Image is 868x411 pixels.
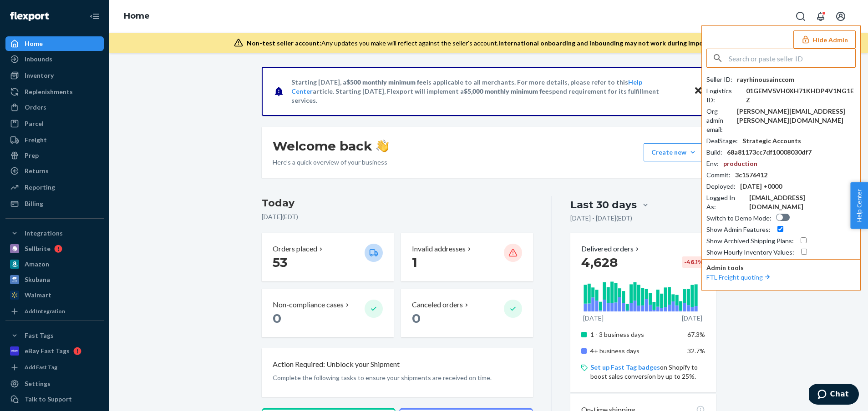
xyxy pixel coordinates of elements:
div: Inbounds [25,55,52,64]
a: Freight [5,133,104,147]
div: production [723,159,757,168]
a: Parcel [5,116,104,131]
span: International onboarding and inbounding may not work during impersonation. [498,39,734,47]
p: Action Required: Unblock your Shipment [273,359,400,370]
a: Home [124,11,150,21]
p: [DATE] - [DATE] ( EDT ) [570,214,632,223]
p: Admin tools [706,263,856,272]
div: Skubana [25,275,50,284]
button: Close Navigation [86,7,104,25]
div: Logged In As : [706,193,745,211]
div: 68a81173cc7df10008030df7 [727,148,812,157]
ol: breadcrumbs [117,3,157,30]
iframe: Opens a widget where you can chat to one of our agents [809,384,859,406]
input: Search or paste seller ID [729,49,855,67]
span: 67.3% [687,331,705,338]
p: 4+ business days [590,346,680,356]
div: [EMAIL_ADDRESS][DOMAIN_NAME] [749,193,856,211]
div: Settings [25,379,51,388]
div: 3c1576412 [735,170,767,180]
div: Fast Tags [25,331,54,340]
button: Talk to Support [5,392,104,406]
div: Show Admin Features : [706,225,771,234]
p: Canceled orders [412,300,463,310]
p: [DATE] ( EDT ) [262,212,533,221]
p: [DATE] [682,314,702,323]
div: Show Hourly Inventory Values : [706,248,794,257]
div: Prep [25,151,39,160]
a: Prep [5,148,104,163]
img: Flexport logo [10,12,49,21]
div: Reporting [25,183,55,192]
a: Add Integration [5,306,104,317]
a: Reporting [5,180,104,195]
div: eBay Fast Tags [25,346,70,356]
button: Orders placed 53 [262,233,394,281]
a: FTL Freight quoting [706,273,772,281]
button: Help Center [850,182,868,229]
a: Inbounds [5,52,104,66]
p: Non-compliance cases [273,300,344,310]
a: Home [5,36,104,51]
span: 0 [273,311,281,326]
div: 01GEMV5VH0XH71KHDP4V1NG1EZ [746,86,856,105]
h3: Today [262,196,533,211]
span: 4,628 [581,255,618,270]
div: Strategic Accounts [742,136,801,145]
button: Close [692,85,704,98]
a: Inventory [5,68,104,83]
h1: Welcome back [273,138,389,154]
a: eBay Fast Tags [5,344,104,358]
button: Integrations [5,226,104,241]
p: 1 - 3 business days [590,330,680,339]
button: Open Search Box [792,7,810,25]
p: Complete the following tasks to ensure your shipments are received on time. [273,373,523,382]
div: Replenishments [25,87,73,96]
div: Deployed : [706,182,736,191]
p: Orders placed [273,244,317,254]
button: Non-compliance cases 0 [262,289,394,337]
span: 0 [412,311,421,326]
div: Add Integration [25,307,65,315]
div: Add Fast Tag [25,363,57,371]
p: [DATE] [583,314,604,323]
button: Invalid addresses 1 [401,233,533,281]
div: Walmart [25,291,51,300]
img: hand-wave emoji [376,140,389,152]
span: 1 [412,255,417,270]
div: Seller ID : [706,75,732,84]
div: Sellbrite [25,244,51,253]
a: Billing [5,196,104,211]
div: Returns [25,166,49,175]
div: Parcel [25,119,44,128]
div: Build : [706,148,722,157]
div: Home [25,39,43,48]
a: Add Fast Tag [5,362,104,373]
div: Inventory [25,71,54,80]
div: Env : [706,159,719,168]
button: Delivered orders [581,244,641,254]
div: Any updates you make will reflect against the seller's account. [247,39,734,48]
div: Talk to Support [25,395,72,404]
span: $5,000 monthly minimum fee [464,87,549,95]
div: rayrhinousainccom [737,75,794,84]
p: Here’s a quick overview of your business [273,158,389,167]
div: Org admin email : [706,107,732,134]
p: Starting [DATE], a is applicable to all merchants. For more details, please refer to this article... [291,78,685,105]
a: Amazon [5,257,104,271]
p: on Shopify to boost sales conversion by up to 25%. [590,363,705,381]
a: Sellbrite [5,241,104,256]
p: Invalid addresses [412,244,466,254]
a: Returns [5,164,104,178]
a: Orders [5,100,104,115]
div: Logistics ID : [706,86,741,105]
div: Switch to Demo Mode : [706,214,772,223]
button: Fast Tags [5,328,104,343]
div: DealStage : [706,136,738,145]
a: Walmart [5,288,104,302]
div: Freight [25,135,47,145]
a: Skubana [5,272,104,287]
